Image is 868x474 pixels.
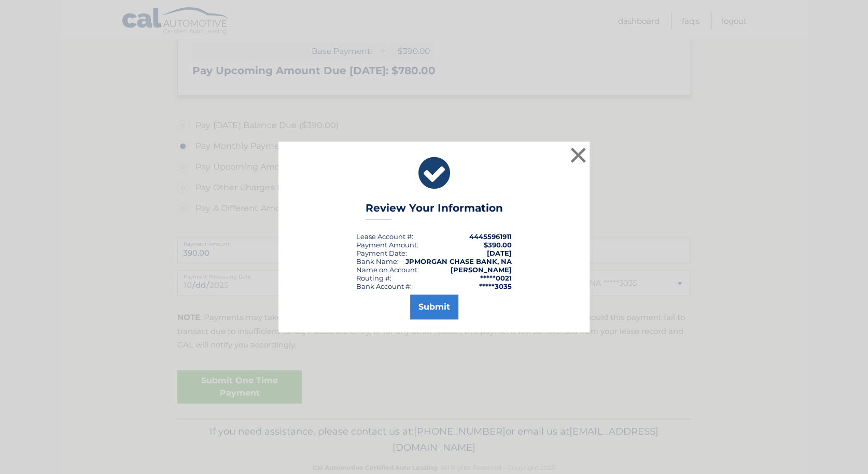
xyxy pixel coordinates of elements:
span: [DATE] [487,249,512,257]
button: Submit [410,295,458,319]
button: × [568,145,589,165]
div: Payment Amount: [356,241,418,249]
div: Bank Account #: [356,282,412,290]
strong: 44455961911 [469,232,512,241]
h3: Review Your Information [366,202,503,220]
strong: JPMORGAN CHASE BANK, NA [405,257,512,266]
span: $390.00 [484,241,512,249]
strong: [PERSON_NAME] [451,266,512,274]
div: Routing #: [356,274,391,282]
span: Payment Date [356,249,405,257]
div: : [356,249,407,257]
div: Lease Account #: [356,232,413,241]
div: Name on Account: [356,266,419,274]
div: Bank Name: [356,257,399,266]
